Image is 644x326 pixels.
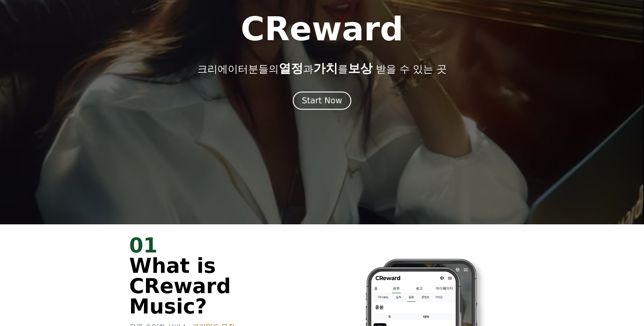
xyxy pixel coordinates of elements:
span: 보상 [348,61,372,75]
div: 01 [129,235,314,256]
span: What is CReward Music? [129,254,231,318]
a: Start Now [293,98,351,105]
span: 가치 [313,61,338,75]
button: Start Now [293,91,351,110]
span: 열정 [279,61,303,75]
div: Start Now [302,95,342,106]
p: 크리에이터분들의 과 를 받을 수 있는 곳 [197,62,446,75]
h1: CReward [241,13,403,45]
